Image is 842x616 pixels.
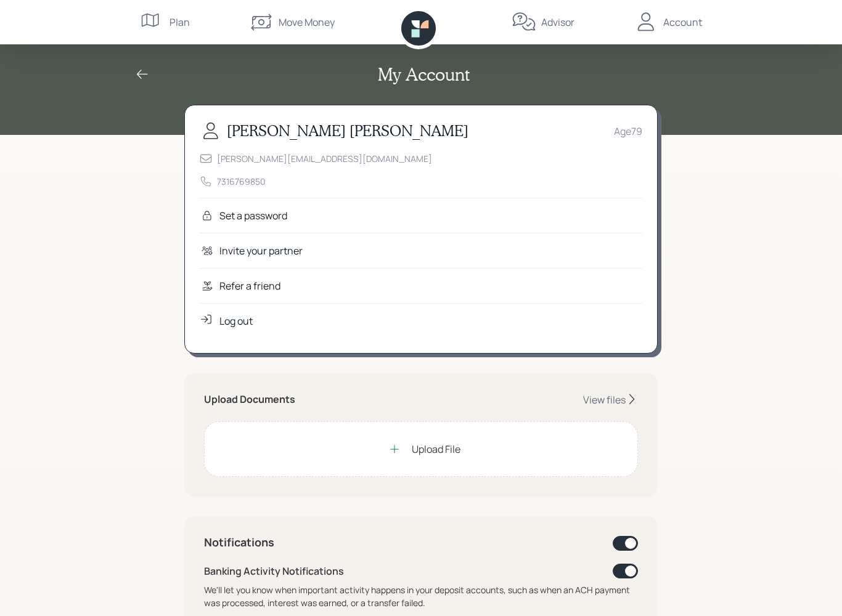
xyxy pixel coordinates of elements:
[204,583,638,609] div: We'll let you know when important activity happens in your deposit accounts, such as when an ACH ...
[583,393,626,407] div: View files
[378,64,470,85] h2: My Account
[412,442,460,456] div: Upload File
[279,15,335,30] div: Move Money
[219,278,280,293] div: Refer a friend
[170,15,190,30] div: Plan
[204,536,274,549] h4: Notifications
[219,243,303,258] div: Invite your partner
[227,122,468,140] h3: [PERSON_NAME] [PERSON_NAME]
[217,175,266,188] div: 7316769850
[541,15,574,30] div: Advisor
[219,208,287,223] div: Set a password
[204,394,295,405] h5: Upload Documents
[663,15,702,30] div: Account
[219,314,253,328] div: Log out
[217,152,432,165] div: [PERSON_NAME][EMAIL_ADDRESS][DOMAIN_NAME]
[614,124,642,139] div: Age 79
[204,564,344,578] div: Banking Activity Notifications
